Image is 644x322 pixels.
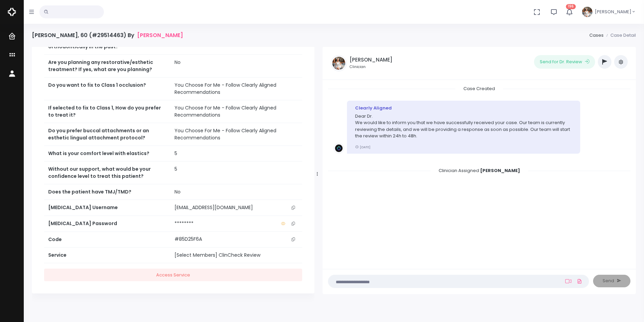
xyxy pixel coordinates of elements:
[170,78,302,100] td: You Choose For Me - Follow Clearly Aligned Recommendations
[44,184,170,200] th: Does the patient have TMJ/TMD?
[44,100,170,123] th: If selected to fix to Class 1, How do you prefer to treat it?
[170,232,302,247] td: #85D25F6A
[170,55,302,78] td: No
[170,200,302,216] td: [EMAIL_ADDRESS][DOMAIN_NAME]
[350,57,392,63] h5: [PERSON_NAME]
[174,252,298,259] div: [Select Members] ClinCheck Review
[32,47,314,302] div: scrollable content
[32,32,183,38] h4: [PERSON_NAME], 60 (#29514463) By
[564,278,573,284] a: Add Loom Video
[44,55,170,78] th: Are you planning any restorative/esthetic treatment? If yes, what are you planning?
[534,55,595,69] button: Send for Dr. Review
[44,78,170,100] th: Do you want to fix to Class 1 occlusion?
[170,162,302,184] td: 5
[575,275,584,287] a: Add Files
[566,4,576,9] span: 196
[430,165,528,176] span: Clinician Assigned:
[170,184,302,200] td: No
[581,6,593,18] img: Header Avatar
[170,123,302,146] td: You Choose For Me - Follow Clearly Aligned Recommendations
[44,216,170,232] th: [MEDICAL_DATA] Password
[480,167,520,174] b: [PERSON_NAME]
[595,9,631,15] span: [PERSON_NAME]
[44,200,170,216] th: [MEDICAL_DATA] Username
[44,146,170,162] th: What is your comfort level with elastics?
[137,32,183,38] a: [PERSON_NAME]
[170,100,302,123] td: You Choose For Me - Follow Clearly Aligned Recommendations
[355,145,370,149] small: [DATE]
[355,105,572,112] div: Clearly Aligned
[604,32,636,39] li: Case Detail
[44,162,170,184] th: Without our support, what would be your confidence level to treat this patient?
[350,64,392,70] small: Clinician
[355,113,572,139] p: Dear Dr. We would like to inform you that we have successfully received your case. Our team is cu...
[589,32,604,38] a: Cases
[8,5,16,19] img: Logo Horizontal
[44,232,170,247] th: Code
[455,83,503,94] span: Case Created
[44,123,170,146] th: Do you prefer buccal attachments or an esthetic lingual attachment protocol?
[44,248,170,263] th: Service
[170,146,302,162] td: 5
[44,269,302,281] a: Access Service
